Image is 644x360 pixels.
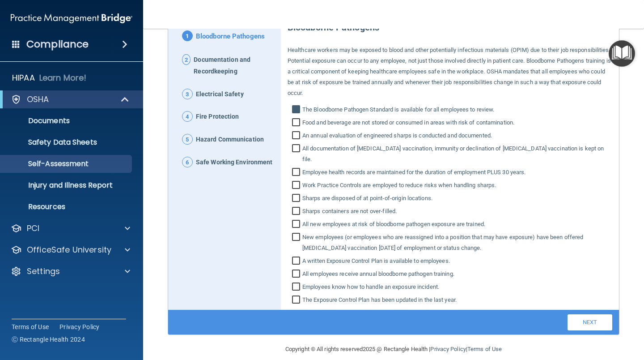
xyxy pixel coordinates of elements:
[27,244,111,255] p: OfficeSafe University
[11,9,132,27] img: PMB logo
[302,219,485,230] span: All new employees at risk of bloodborne pathogen exposure are trained.
[302,167,525,178] span: Employee health records are maintained for the duration of employment PLUS 30 years.
[302,104,494,115] span: The Bloodborne Pathogen Standard is available for all employees to review.
[288,45,612,99] p: Healthcare workers may be exposed to blood and other potentially infectious materials (OPIM) due ...
[6,138,128,147] p: Safety Data Sheets
[489,296,633,332] iframe: Drift Widget Chat Controller
[292,208,302,217] input: Sharps containers are not over‐filled.
[182,30,193,41] span: 1
[292,257,302,266] input: A written Exposure Control Plan is available to employees.
[6,181,128,190] p: Injury and Illness Report
[11,244,130,255] a: OfficeSafe University
[196,30,265,43] span: Bloodborne Pathogens
[302,206,397,217] span: Sharps containers are not over‐filled.
[302,282,439,292] span: Employees know how to handle an exposure incident.
[27,94,49,105] p: OSHA
[302,143,612,165] span: All documentation of [MEDICAL_DATA] vaccination, immunity or declination of [MEDICAL_DATA] vaccin...
[11,266,130,277] a: Settings
[302,117,514,128] span: Food and beverage are not stored or consumed in areas with risk of contamination.
[182,111,193,122] span: 4
[27,266,60,277] p: Settings
[292,221,302,230] input: All new employees at risk of bloodborne pathogen exposure are trained.
[39,73,87,83] p: Learn More!
[12,73,35,83] p: HIPAA
[182,134,193,145] span: 5
[292,182,302,191] input: Work Practice Controls are employed to reduce risks when handling sharps.
[302,193,432,204] span: Sharps are disposed of at point‐of‐origin locations.
[292,169,302,178] input: Employee health records are maintained for the duration of employment PLUS 30 years.
[6,116,128,125] p: Documents
[6,202,128,211] p: Resources
[302,232,612,253] span: New employees (or employees who are reassigned into a position that may have exposure) have been ...
[26,38,89,51] h4: Compliance
[12,322,49,331] a: Terms of Use
[11,223,130,234] a: PCI
[292,119,302,128] input: Food and beverage are not stored or consumed in areas with risk of contamination.
[12,335,85,344] span: Ⓒ Rectangle Health 2024
[292,270,302,279] input: All employees receive annual bloodborne pathogen training.
[302,256,450,266] span: A written Exposure Control Plan is available to employees.
[182,157,193,167] span: 6
[302,180,496,191] span: Work Practice Controls are employed to reduce risks when handling sharps.
[194,54,274,77] span: Documentation and Recordkeeping
[59,322,100,331] a: Privacy Policy
[182,89,193,99] span: 3
[182,54,191,65] span: 2
[292,296,302,305] input: The Exposure Control Plan has been updated in the last year.
[292,145,302,165] input: All documentation of [MEDICAL_DATA] vaccination, immunity or declination of [MEDICAL_DATA] vaccin...
[302,130,492,141] span: An annual evaluation of engineered sharps is conducted and documented.
[292,106,302,115] input: The Bloodborne Pathogen Standard is available for all employees to review.
[292,132,302,141] input: An annual evaluation of engineered sharps is conducted and documented.
[196,89,244,100] span: Electrical Safety
[467,346,502,352] a: Terms of Use
[302,269,454,279] span: All employees receive annual bloodborne pathogen training.
[6,159,128,168] p: Self-Assessment
[196,157,272,168] span: Safe Working Environment
[609,40,635,67] button: Open Resource Center
[27,223,39,234] p: PCI
[292,283,302,292] input: Employees know how to handle an exposure incident.
[292,234,302,253] input: New employees (or employees who are reassigned into a position that may have exposure) have been ...
[292,195,302,204] input: Sharps are disposed of at point‐of‐origin locations.
[302,295,457,305] span: The Exposure Control Plan has been updated in the last year.
[196,134,264,146] span: Hazard Communication
[196,111,239,123] span: Fire Protection
[11,94,130,105] a: OSHA
[430,346,466,352] a: Privacy Policy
